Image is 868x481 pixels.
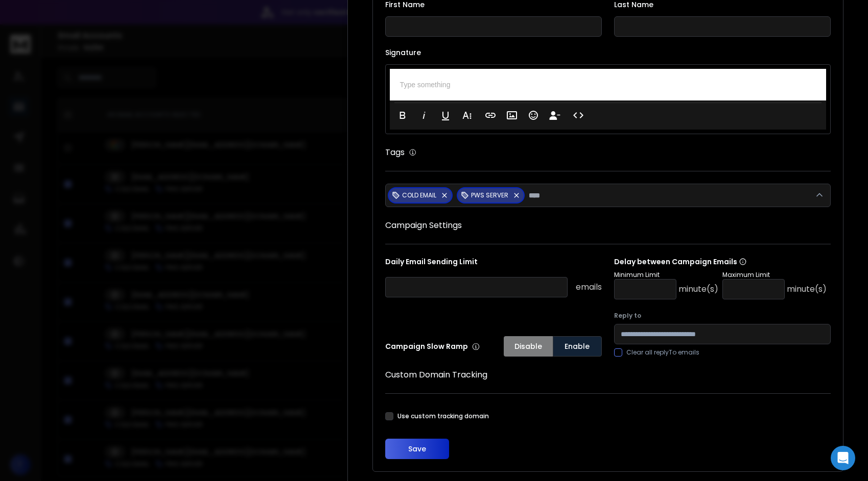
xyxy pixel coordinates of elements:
p: Daily Email Sending Limit [385,257,602,271]
p: Delay between Campaign Emails [614,257,827,267]
h1: Custom Domain Tracking [385,369,831,381]
button: Insert Link (Ctrl+K) [481,105,500,125]
button: Emoticons [524,105,543,125]
p: Maximum Limit [722,271,827,279]
p: minute(s) [678,283,718,295]
button: Insert Unsubscribe Link [545,105,565,125]
p: PWS SERVER [471,191,508,199]
button: Disable [504,336,553,357]
p: Campaign Slow Ramp [385,341,480,351]
button: More Text [457,105,477,125]
h1: Tags [385,146,405,159]
label: First Name [385,1,602,8]
p: COLD EMAIL [402,191,436,199]
button: Underline (Ctrl+U) [436,105,455,125]
button: Enable [553,336,602,357]
p: Minimum Limit [614,271,718,279]
div: Open Intercom Messenger [831,446,855,470]
label: Reply to [614,312,831,320]
label: Last Name [614,1,831,8]
label: Signature [385,49,831,56]
button: Code View [569,105,588,125]
button: Insert Image (Ctrl+P) [502,105,522,125]
label: Use custom tracking domain [397,412,489,420]
p: minute(s) [787,283,827,295]
label: Clear all replyTo emails [626,348,699,357]
button: Italic (Ctrl+I) [414,105,434,125]
button: Save [385,439,449,459]
p: emails [576,281,602,293]
h1: Campaign Settings [385,219,831,232]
